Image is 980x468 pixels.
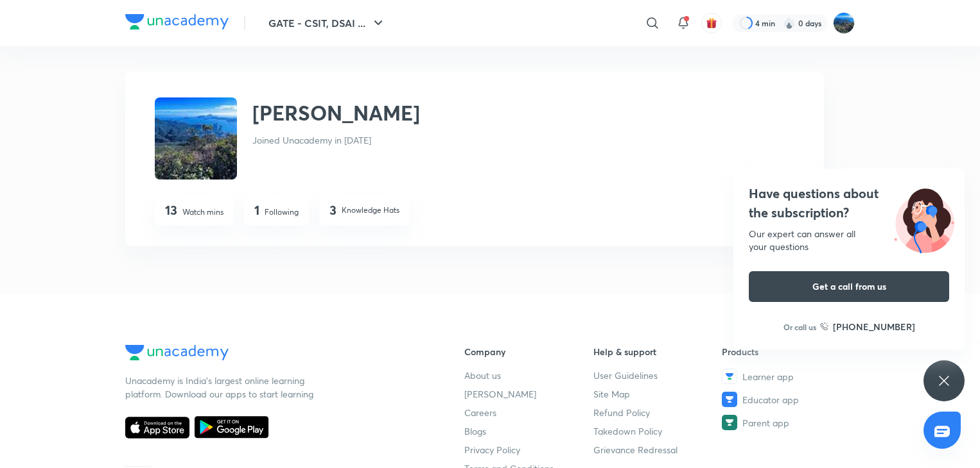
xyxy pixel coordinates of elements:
span: Educator app [742,393,799,406]
p: Following [265,206,299,218]
a: Company Logo [125,14,229,33]
a: About us [464,369,593,382]
a: Learner app [722,369,851,384]
img: streak [783,17,796,29]
h4: Have questions about the subscription? [749,184,949,222]
button: GATE - CSIT, DSAI ... [261,10,394,36]
h4: 3 [329,203,337,218]
img: avatar [706,17,717,29]
h2: [PERSON_NAME] [252,97,420,128]
button: Get a call from us [749,271,949,302]
h6: Products [722,345,851,358]
a: Parent app [722,415,851,430]
a: Takedown Policy [593,424,722,438]
p: Watch mins [182,206,223,218]
a: Refund Policy [593,406,722,419]
a: [PERSON_NAME] [464,387,593,401]
a: Educator app [722,392,851,407]
a: Grievance Redressal [593,443,722,456]
h4: 13 [165,203,177,218]
img: Avatar [155,97,237,180]
img: Company Logo [125,345,229,360]
a: Privacy Policy [464,443,593,456]
h6: Company [464,345,593,358]
img: Parent app [722,415,737,430]
p: Knowledge Hats [342,205,399,216]
h6: [PHONE_NUMBER] [833,320,915,333]
img: ttu_illustration_new.svg [884,184,965,253]
h4: 1 [254,203,259,218]
a: Blogs [464,424,593,438]
a: User Guidelines [593,369,722,382]
button: avatar [701,13,722,33]
a: [PHONE_NUMBER] [820,320,915,333]
div: Our expert can answer all your questions [749,228,949,253]
span: Careers [464,406,496,419]
a: Company Logo [125,345,423,364]
a: Careers [464,406,593,419]
p: Or call us [783,321,816,333]
img: Company Logo [125,14,229,29]
h6: Help & support [593,345,722,358]
img: Karthik Koduri [833,12,855,34]
p: Joined Unacademy in [DATE] [252,133,420,147]
span: Parent app [742,416,789,430]
a: Site Map [593,387,722,401]
img: Learner app [722,369,737,384]
p: Unacademy is India’s largest online learning platform. Download our apps to start learning [125,374,318,401]
img: Educator app [722,392,737,407]
span: Learner app [742,370,794,383]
